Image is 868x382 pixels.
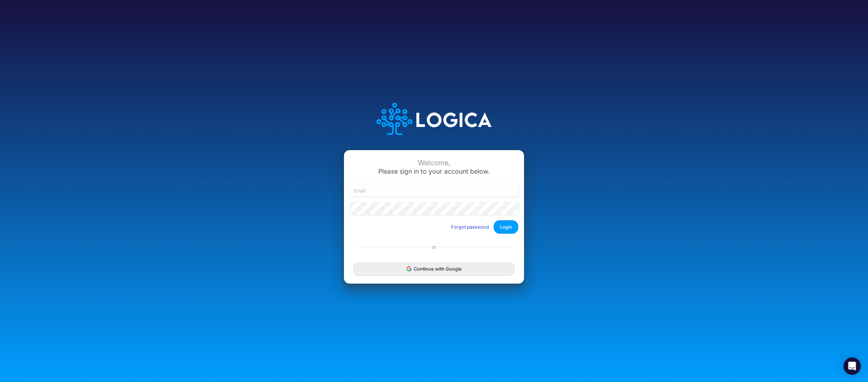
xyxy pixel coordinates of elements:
[350,184,518,197] input: Email
[446,221,494,233] button: Forgot password
[843,357,861,375] div: Open Intercom Messenger
[494,220,518,234] button: Login
[353,262,515,276] button: Continue with Google
[378,167,490,175] span: Please sign in to your account below.
[350,159,518,167] div: Welcome,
